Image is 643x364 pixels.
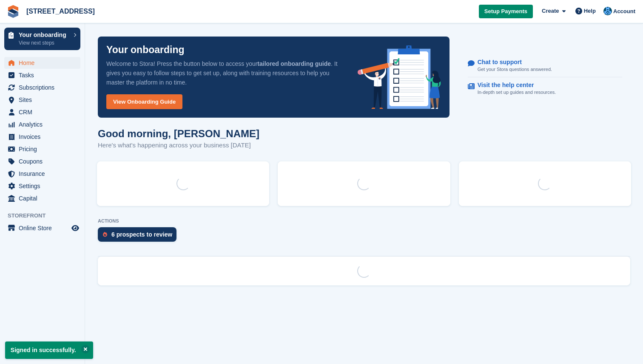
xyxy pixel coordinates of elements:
span: Analytics [19,119,70,130]
p: Signed in successfully. [5,341,93,359]
span: CRM [19,106,70,118]
span: Online Store [19,222,70,234]
img: onboarding-info-6c161a55d2c0e0a8cae90662b2fe09162a5109e8cc188191df67fb4f79e88e88.svg [358,45,441,109]
a: menu [4,106,80,118]
span: Invoices [19,131,70,143]
span: Pricing [19,143,70,155]
span: Help [584,7,596,15]
a: [STREET_ADDRESS] [23,4,98,18]
img: prospect-51fa495bee0391a8d652442698ab0144808aea92771e9ea1ae160a38d050c398.svg [103,232,107,237]
span: Tasks [19,69,70,81]
a: View Onboarding Guide [106,94,182,109]
span: Sites [19,94,70,106]
a: Your onboarding View next steps [4,28,80,50]
a: menu [4,119,80,130]
p: Your onboarding [19,32,69,38]
span: Home [19,57,70,69]
p: Your onboarding [106,45,185,55]
a: menu [4,222,80,234]
a: Setup Payments [479,5,533,19]
a: menu [4,192,80,204]
span: Capital [19,192,70,204]
div: 6 prospects to review [111,231,172,238]
p: Here's what's happening across your business [DATE] [98,141,259,150]
p: View next steps [19,39,69,47]
p: Get your Stora questions answered. [478,66,552,73]
span: Setup Payments [484,7,527,16]
a: menu [4,69,80,81]
a: Preview store [70,223,80,233]
a: Visit the help center In-depth set up guides and resources. [468,77,622,100]
span: Subscriptions [19,82,70,93]
p: Visit the help center [478,82,549,89]
span: Storefront [8,212,85,220]
a: menu [4,57,80,69]
img: Matt Nicoll-Jones [603,7,612,15]
p: ACTIONS [98,218,630,224]
a: menu [4,131,80,143]
a: menu [4,180,80,192]
span: Settings [19,180,70,192]
a: menu [4,155,80,167]
p: Welcome to Stora! Press the button below to access your . It gives you easy to follow steps to ge... [106,59,344,87]
a: menu [4,143,80,155]
strong: tailored onboarding guide [257,60,331,67]
span: Create [542,7,559,15]
a: Chat to support Get your Stora questions answered. [468,54,622,78]
span: Insurance [19,168,70,180]
p: In-depth set up guides and resources. [478,89,556,96]
p: Chat to support [478,59,545,66]
a: menu [4,94,80,106]
h1: Good morning, [PERSON_NAME] [98,128,259,139]
span: Account [613,7,635,16]
a: menu [4,82,80,93]
span: Coupons [19,155,70,167]
a: menu [4,168,80,180]
a: 6 prospects to review [98,227,181,246]
img: stora-icon-8386f47178a22dfd0bd8f6a31ec36ba5ce8667c1dd55bd0f319d3a0aa187defe.svg [7,5,20,18]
